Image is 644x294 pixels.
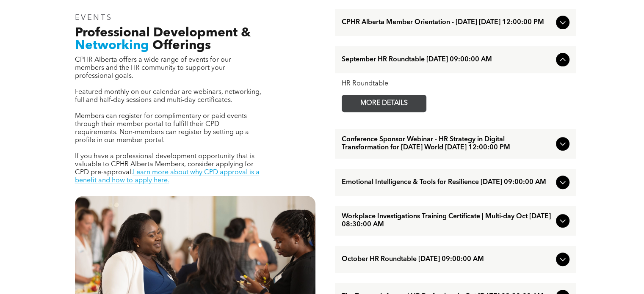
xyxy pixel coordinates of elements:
a: MORE DETAILS [342,95,426,112]
span: Workplace Investigations Training Certificate | Multi-day Oct [DATE] 08:30:00 AM [342,213,553,229]
span: MORE DETAILS [351,95,417,112]
span: EVENTS [75,14,113,22]
span: CPHR Alberta offers a wide range of events for our members and the HR community to support your p... [75,57,231,80]
span: Featured monthly on our calendar are webinars, networking, full and half-day sessions and multi-d... [75,89,261,104]
span: Networking [75,39,149,52]
span: CPHR Alberta Member Orientation - [DATE] [DATE] 12:00:00 PM [342,19,553,27]
span: October HR Roundtable [DATE] 09:00:00 AM [342,256,553,264]
span: Members can register for complimentary or paid events through their member portal to fulfill thei... [75,113,249,144]
span: Conference Sponsor Webinar - HR Strategy in Digital Transformation for [DATE] World [DATE] 12:00:... [342,136,553,152]
span: Professional Development & [75,27,251,39]
a: Learn more about why CPD approval is a benefit and how to apply here. [75,169,260,184]
span: Offerings [152,39,211,52]
span: Emotional Intelligence & Tools for Resilience [DATE] 09:00:00 AM [342,179,553,187]
span: September HR Roundtable [DATE] 09:00:00 AM [342,56,553,64]
span: If you have a professional development opportunity that is valuable to CPHR Alberta Members, cons... [75,153,254,176]
div: HR Roundtable [342,80,569,88]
